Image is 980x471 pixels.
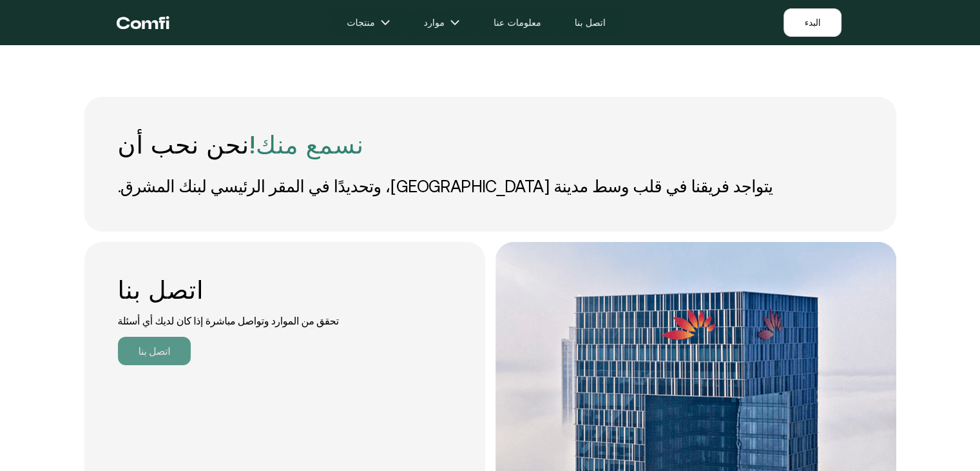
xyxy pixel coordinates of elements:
[118,177,773,195] font: يتواجد فريقنا في قلب وسط مدينة [GEOGRAPHIC_DATA]، وتحديدًا في المقر الرئيسي لبنك المشرق.
[450,17,460,28] img: أيقونات الأسهم
[139,345,171,357] font: اتصل بنا
[575,17,606,28] font: اتصل بنا
[118,337,191,365] button: اتصل بنا
[249,131,364,159] font: نسمع منك!
[408,10,476,35] a: مواردأيقونات الأسهم
[118,276,204,304] font: اتصل بنا
[117,3,169,42] a: العودة إلى أعلى الصفحة الرئيسية لـ Comfi
[380,17,390,28] img: أيقونات الأسهم
[118,131,249,159] font: نحن نحب أن
[424,17,445,28] font: موارد
[805,17,821,28] font: البدء
[494,17,541,28] font: معلومات عنا
[118,315,339,326] font: تحقق من الموارد وتواصل مباشرة إذا كان لديك أي أسئلة
[331,10,405,35] a: منتجاتأيقونات الأسهم
[559,10,621,35] a: اتصل بنا
[347,17,374,28] font: منتجات
[783,8,842,37] a: البدء
[478,10,557,35] a: معلومات عنا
